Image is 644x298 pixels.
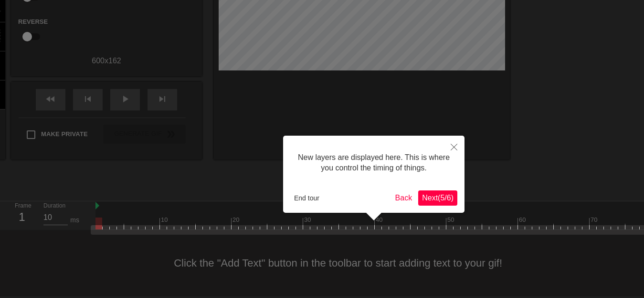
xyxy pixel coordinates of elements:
[391,190,416,206] button: Back
[422,194,454,202] span: Next ( 5 / 6 )
[443,136,465,158] button: Close
[418,190,457,206] button: Next
[290,143,457,183] div: New layers are displayed here. This is where you control the timing of things.
[290,191,323,205] button: End tour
